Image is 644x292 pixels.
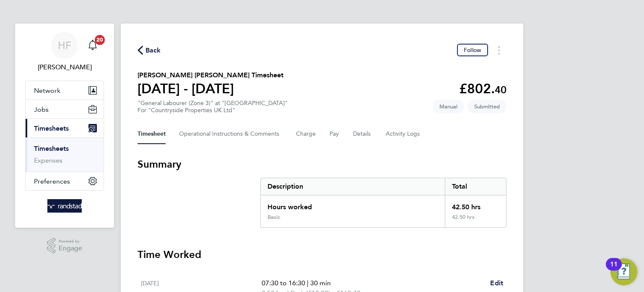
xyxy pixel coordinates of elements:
[445,214,506,227] div: 42.50 hrs
[138,124,166,144] button: Timesheet
[262,279,305,287] span: 07:30 to 16:30
[34,145,69,153] a: Timesheets
[138,107,288,114] div: For "Countryside Properties UK Ltd"
[25,32,104,72] a: HF[PERSON_NAME]
[34,177,70,185] span: Preferences
[145,45,161,55] span: Back
[26,81,104,100] button: Network
[491,44,506,57] button: Timesheets Menu
[47,199,82,213] img: randstad-logo-retina.png
[34,156,62,164] a: Expenses
[84,32,101,59] a: 20
[445,178,506,195] div: Total
[490,278,503,288] a: Edit
[610,258,637,285] button: Open Resource Center, 11 new notifications
[495,84,506,96] span: 40
[138,100,288,114] div: "General Labourer (Zone 3)" at "[GEOGRAPHIC_DATA]"
[59,245,82,252] span: Engage
[179,124,283,144] button: Operational Instructions & Comments
[34,87,60,95] span: Network
[47,238,83,254] a: Powered byEngage
[467,100,506,113] span: This timesheet is Submitted.
[26,100,104,118] button: Jobs
[433,100,464,113] span: This timesheet was manually created.
[26,172,104,190] button: Preferences
[307,279,309,287] span: |
[15,24,114,228] nav: Main navigation
[490,279,503,287] span: Edit
[445,195,506,214] div: 42.50 hrs
[353,124,372,144] button: Details
[58,40,71,51] span: HF
[95,35,105,45] span: 20
[261,178,445,195] div: Description
[330,124,340,144] button: Pay
[267,214,280,221] div: Basic
[25,62,104,72] span: Hollie Furby
[260,178,506,228] div: Summary
[138,70,283,80] h2: [PERSON_NAME] [PERSON_NAME] Timesheet
[59,238,82,245] span: Powered by
[34,105,49,113] span: Jobs
[26,119,104,137] button: Timesheets
[138,158,506,171] h3: Summary
[457,44,488,56] button: Follow
[386,124,421,144] button: Activity Logs
[464,46,481,54] span: Follow
[34,124,69,132] span: Timesheets
[310,279,331,287] span: 30 min
[138,248,506,261] h3: Time Worked
[26,137,104,171] div: Timesheets
[25,199,104,213] a: Go to home page
[610,264,618,275] div: 11
[138,45,161,55] button: Back
[459,81,506,97] app-decimal: £802.
[261,195,445,214] div: Hours worked
[296,124,316,144] button: Charge
[138,80,283,97] h1: [DATE] - [DATE]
